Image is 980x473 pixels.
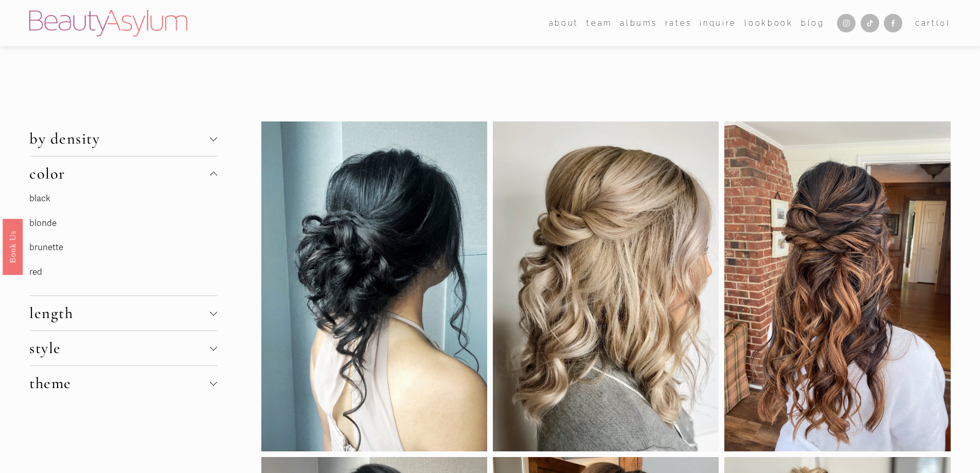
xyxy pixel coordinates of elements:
a: Instagram [837,14,856,32]
a: Lookbook [744,15,793,30]
span: style [29,339,209,358]
a: Facebook [884,14,902,32]
span: color [29,164,209,183]
button: length [29,296,217,330]
a: brunette [29,242,63,253]
span: by density [29,129,209,148]
button: by density [29,121,217,156]
span: theme [29,374,209,393]
a: blonde [29,218,57,229]
a: albums [620,15,657,30]
button: color [29,156,217,191]
a: folder dropdown [549,15,579,30]
img: Beauty Asylum | Bridal Hair &amp; Makeup Charlotte &amp; Atlanta [29,10,187,37]
a: folder dropdown [586,15,612,30]
a: red [29,267,42,277]
span: 0 [940,19,947,27]
a: Blog [801,15,825,30]
a: Inquire [700,15,737,30]
button: style [29,331,217,365]
button: theme [29,366,217,400]
div: color [29,191,217,295]
span: about [549,16,579,30]
a: TikTok [861,14,879,32]
a: black [29,193,50,204]
span: team [586,16,612,30]
a: 0 items in cart [915,16,951,30]
a: Rates [665,15,692,30]
a: Book Us [3,218,23,274]
span: length [29,304,209,323]
span: ( ) [936,19,951,27]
